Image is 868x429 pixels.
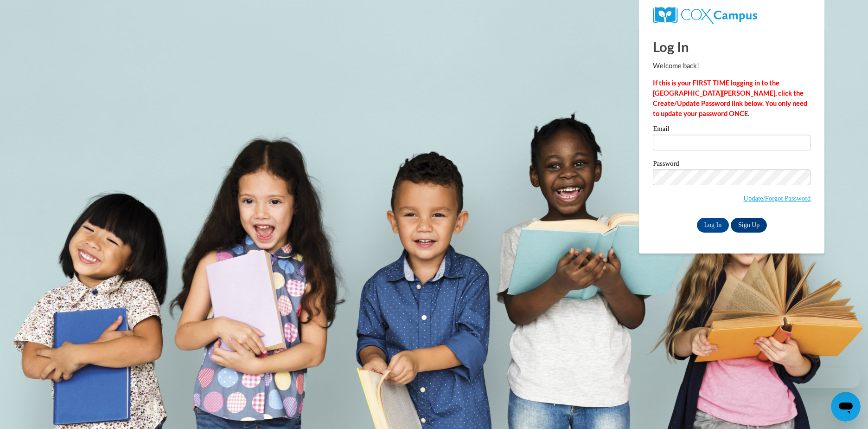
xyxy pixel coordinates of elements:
[697,218,729,233] input: Log In
[653,7,811,24] a: COX Campus
[653,7,757,24] img: COX Campus
[788,368,861,388] iframe: Message from company
[653,79,807,117] strong: If this is your FIRST TIME logging in to the [GEOGRAPHIC_DATA][PERSON_NAME], click the Create/Upd...
[653,61,811,71] p: Welcome back!
[831,392,861,422] iframe: Button to launch messaging window
[653,37,811,56] h1: Log In
[653,160,811,169] label: Password
[731,218,767,233] a: Sign Up
[653,125,811,135] label: Email
[743,195,811,202] a: Update/Forgot Password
